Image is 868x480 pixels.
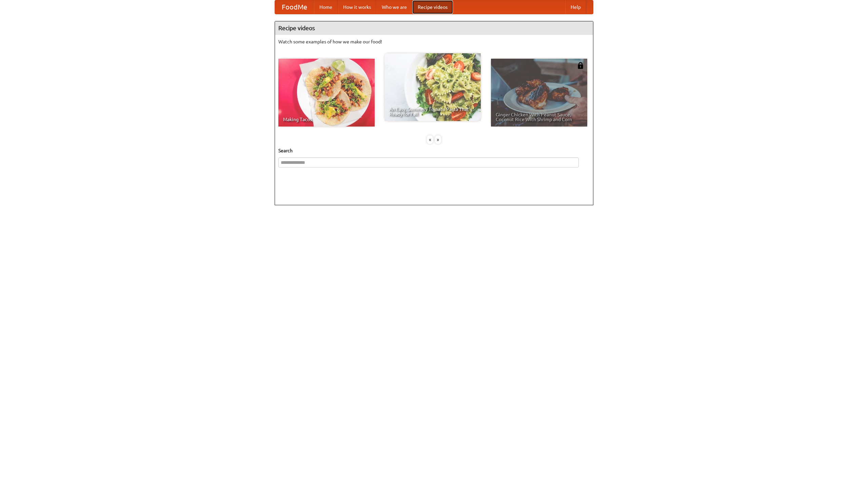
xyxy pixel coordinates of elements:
a: Home [314,0,338,14]
img: 483408.png [577,62,584,69]
span: An Easy, Summery Tomato Pasta That's Ready for Fall [389,107,476,116]
a: How it works [338,0,376,14]
a: Help [565,0,586,14]
div: « [427,135,433,144]
h5: Search [278,147,590,154]
a: An Easy, Summery Tomato Pasta That's Ready for Fall [384,53,481,121]
a: Making Tacos [278,59,375,127]
span: Making Tacos [283,117,370,122]
a: Recipe videos [412,0,453,14]
h4: Recipe videos [275,21,593,35]
a: FoodMe [275,0,314,14]
div: » [435,135,441,144]
a: Who we are [376,0,412,14]
p: Watch some examples of how we make our food! [278,38,590,45]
